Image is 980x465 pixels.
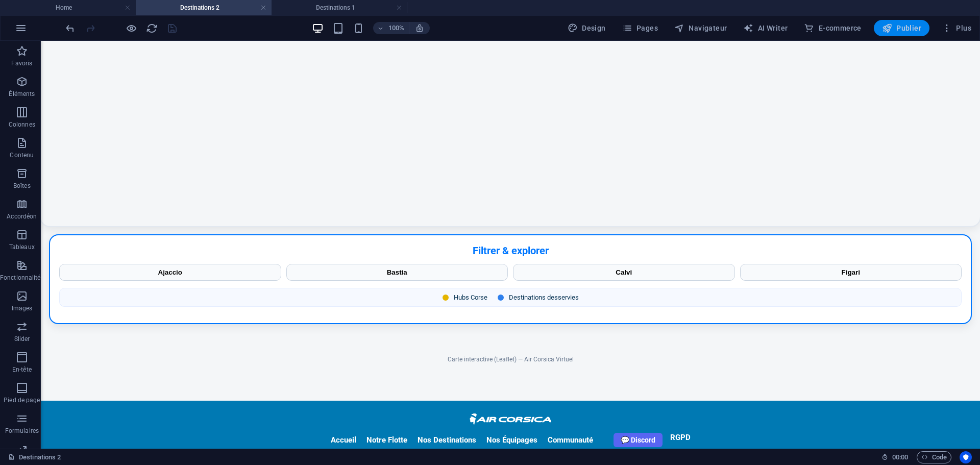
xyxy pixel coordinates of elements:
[11,59,32,67] p: Favoris
[899,453,901,461] span: :
[739,20,792,36] button: AI Writer
[568,23,606,33] span: Design
[7,212,37,221] p: Accordéon
[5,427,39,435] p: Formulaires
[9,90,35,98] p: Éléments
[921,451,947,463] span: Code
[145,22,158,34] button: reload
[272,2,407,13] h4: Destinations 1
[8,451,61,463] a: Cliquez pour annuler la sélection. Double-cliquez pour ouvrir Pages.
[12,304,33,312] p: Images
[9,243,35,251] p: Tableaux
[12,365,32,374] p: En-tête
[563,20,610,36] button: Design
[415,23,424,33] i: Lors du redimensionnement, ajuster automatiquement le niveau de zoom en fonction de l'appareil sé...
[125,22,137,34] button: Cliquez ici pour quitter le mode Aperçu et poursuivre l'édition.
[882,23,921,33] span: Publier
[618,20,662,36] button: Pages
[14,335,30,343] p: Slider
[13,182,31,190] p: Boîtes
[960,451,972,463] button: Usercentrics
[674,23,727,33] span: Navigateur
[917,451,951,463] button: Code
[881,451,909,463] h6: Durée de la session
[64,22,76,34] i: Annuler : Modifier HTML (Ctrl+Z)
[800,20,865,36] button: E-commerce
[563,20,610,36] div: Design (Ctrl+Alt+Y)
[10,151,34,159] p: Contenu
[804,23,861,33] span: E-commerce
[4,396,40,404] p: Pied de page
[388,22,405,34] h6: 100%
[942,23,971,33] span: Plus
[622,23,658,33] span: Pages
[743,23,788,33] span: AI Writer
[136,2,272,13] h4: Destinations 2
[670,20,731,36] button: Navigateur
[64,22,76,34] button: undo
[9,120,35,129] p: Colonnes
[892,451,908,463] span: 00 00
[938,20,975,36] button: Plus
[874,20,929,36] button: Publier
[373,22,409,34] button: 100%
